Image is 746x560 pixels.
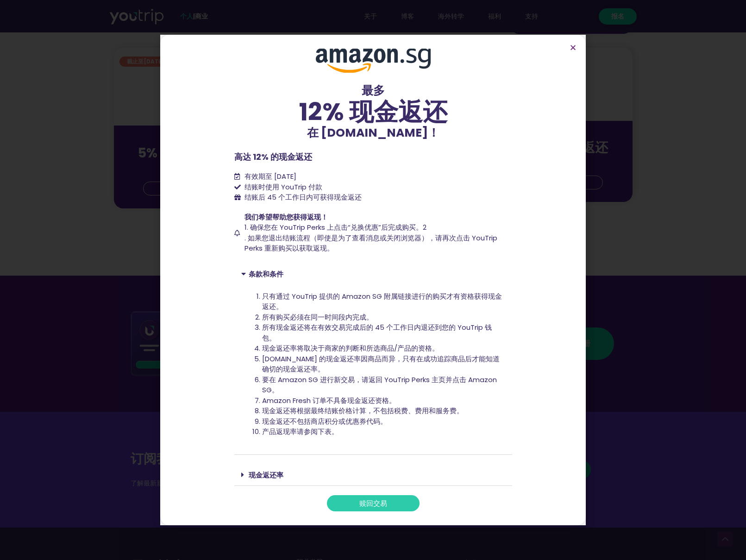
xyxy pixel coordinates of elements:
font: 产品返现率请参阅下表。 [262,427,339,436]
a: 关闭 [570,44,577,51]
font: 现金返还率将取决于商家的判断和所选商品/产品的资格。 [262,343,439,353]
font: . 如果您退出结账流程（即使是为了查看消息或关闭浏览器），请再次点击 YouTrip Perks 重新购买以获取返现。 [244,233,497,253]
font: 现金返还不包括商店积分或优惠券代码。 [262,416,387,426]
font: 高达 12% 的现金返还 [234,151,312,163]
font: 要在 Amazon SG 进行新交易，请返回 YouTrip Perks 主页并点击 Amazon SG。 [262,375,497,395]
div: 条款和条件 [234,284,512,455]
font: 结账时使用 YouTrip 付款 [244,182,322,192]
font: 现金返还将根据最终结账价格计算，不包括税费、费用和服务费。 [262,406,464,415]
div: 现金返还率 [234,464,512,486]
font: Amazon Fresh 订单不具备现金返还资格。 [262,396,396,405]
font: 条款和条件 [249,269,283,279]
font: 有效期至 [DATE] [244,171,296,181]
font: 所有现金返还将在有效交易完成后的 45 个工作日内退还到您的 YouTrip 钱包。 [262,322,492,343]
font: 只有通过 YouTrip 提供的 Amazon SG 附属链接进行的购买才有资格获得现金返还。 [262,291,502,312]
font: [DOMAIN_NAME] 的现金返还率因商品而异，只有在成功追踪商品后才能知道确切的现金返还率。 [262,354,500,374]
font: 所有购买必须在同一时间段内完成。 [262,312,373,322]
font: 赎回交易 [359,498,387,508]
font: 结账后 45 个工作日内可获得现金返还 [244,192,362,202]
font: 最多 [362,82,385,99]
font: 在 [DOMAIN_NAME]！ [307,125,439,141]
font: 我们希望帮助您获得返现！ [244,212,328,222]
div: 条款和条件 [234,263,512,284]
font: 现金返还率 [249,470,283,480]
font: 1. 确保您在 YouTrip Perks 上点击“兑换优惠”后完成购买。2 [244,222,426,232]
a: 赎回交易 [327,495,420,511]
font: 12% 现金返还 [299,94,447,129]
